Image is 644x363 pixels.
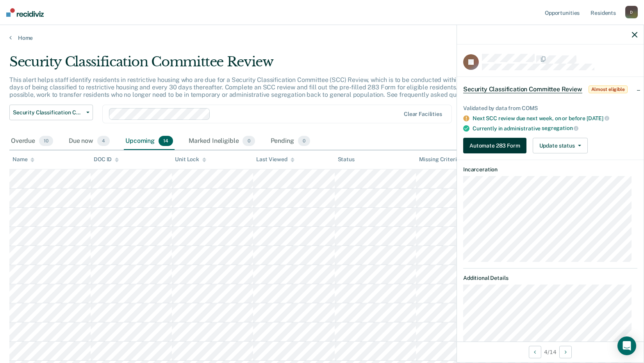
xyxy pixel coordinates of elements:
button: Automate 283 Form [463,138,526,153]
div: Security Classification Committee Review [9,54,492,76]
span: 0 [298,136,310,146]
div: D [625,6,638,18]
p: This alert helps staff identify residents in restrictive housing who are due for a Security Class... [9,76,492,98]
a: Home [9,34,635,41]
span: 0 [243,136,255,146]
div: Status [338,156,355,163]
span: 10 [39,136,53,146]
span: segregation [542,125,578,131]
div: DOC ID [94,156,119,163]
div: Marked Ineligible [187,133,257,150]
button: Next Opportunity [559,346,572,358]
div: Name [12,156,34,163]
div: Pending [269,133,312,150]
div: Security Classification Committee ReviewAlmost eligible [457,77,644,102]
button: Previous Opportunity [529,346,541,358]
span: 14 [159,136,173,146]
div: Overdue [9,133,55,150]
a: Automate 283 Form [463,138,530,153]
span: Security Classification Committee Review [463,85,582,93]
div: Unit Lock [175,156,206,163]
span: Almost eligible [589,85,628,93]
div: Validated by data from COMS [463,105,637,112]
div: Next SCC review due next week, on or before [DATE] [473,115,637,122]
dt: Incarceration [463,166,637,173]
div: Currently in administrative [473,125,637,132]
div: Last Viewed [256,156,294,163]
span: 4 [97,136,110,146]
div: Open Intercom Messenger [617,336,636,355]
button: Update status [533,138,588,153]
div: Due now [67,133,111,150]
div: Missing Criteria [419,156,460,163]
div: 4 / 14 [457,342,644,362]
dt: Additional Details [463,275,637,281]
span: Security Classification Committee Review [13,109,83,116]
img: Recidiviz [6,8,44,17]
div: Clear facilities [404,111,442,117]
div: Upcoming [124,133,175,150]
